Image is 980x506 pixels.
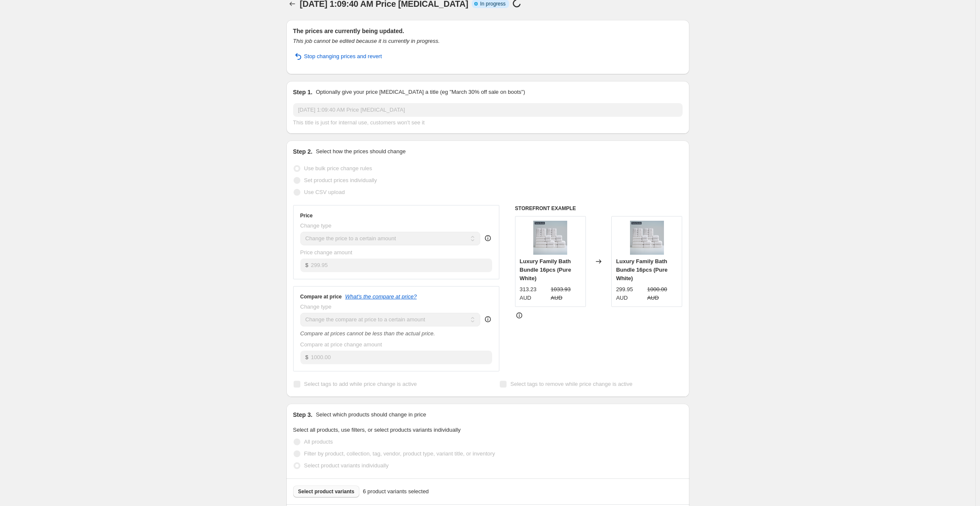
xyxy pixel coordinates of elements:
span: Select product variants individually [304,462,389,469]
div: help [484,315,492,323]
img: 1_f4138aae-396d-4ea8-b027-247abe92250d_80x.png [533,221,567,255]
span: Select tags to remove while price change is active [510,381,633,387]
span: Luxury Family Bath Bundle 16pcs (Pure White) [520,258,571,281]
span: In progress [480,0,506,7]
span: $ [305,262,308,268]
i: This job cannot be edited because it is currently in progress. [293,38,440,44]
span: Set product prices individually [304,177,377,183]
div: help [484,234,492,242]
h2: Step 2. [293,147,313,156]
span: Select all products, use filters, or select products variants individually [293,427,461,433]
strike: 1033.93 AUD [551,285,581,302]
span: $ [305,354,308,360]
h2: Step 3. [293,410,313,419]
div: 313.23 AUD [520,285,547,302]
p: Optionally give your price [MEDICAL_DATA] a title (eg "March 30% off sale on boots") [316,88,525,96]
h3: Price [300,212,313,219]
span: Select tags to add while price change is active [304,381,417,387]
span: Change type [300,304,332,310]
h6: STOREFRONT EXAMPLE [515,205,683,212]
span: Use CSV upload [304,189,345,195]
input: 80.00 [311,259,492,272]
span: Price change amount [300,249,353,256]
span: Luxury Family Bath Bundle 16pcs (Pure White) [616,258,667,281]
span: Compare at price change amount [300,341,382,348]
strike: 1000.00 AUD [647,285,678,302]
div: 299.95 AUD [616,285,644,302]
button: Stop changing prices and revert [288,50,387,63]
h2: The prices are currently being updated. [293,27,683,35]
span: Stop changing prices and revert [304,52,382,61]
span: This title is just for internal use, customers won't see it [293,119,425,126]
span: All products [304,439,333,445]
span: 6 product variants selected [363,487,428,496]
img: 1_f4138aae-396d-4ea8-b027-247abe92250d_80x.png [630,221,664,255]
input: 30% off holiday sale [293,103,683,117]
p: Select how the prices should change [316,147,406,156]
span: Filter by product, collection, tag, vendor, product type, variant title, or inventory [304,450,495,457]
p: Select which products should change in price [316,410,426,419]
i: Compare at prices cannot be less than the actual price. [300,330,435,337]
span: Change type [300,222,332,229]
input: 80.00 [311,351,492,364]
h2: Step 1. [293,88,313,96]
button: What's the compare at price? [345,293,417,300]
h3: Compare at price [300,293,342,300]
span: Use bulk price change rules [304,165,372,171]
